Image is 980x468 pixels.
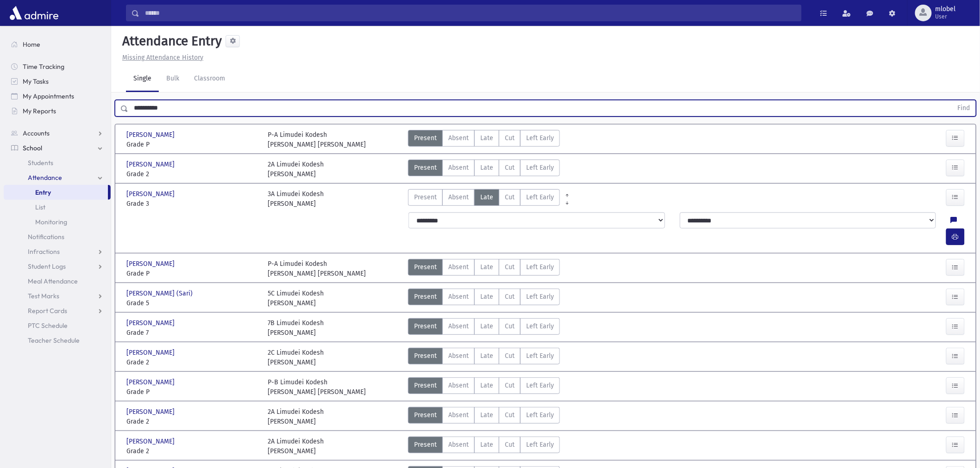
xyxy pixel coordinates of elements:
[126,437,176,446] span: [PERSON_NAME]
[28,292,59,300] span: Test Marks
[4,155,111,170] a: Students
[408,377,560,397] div: AttTypes
[4,274,111,289] a: Meal Attendance
[187,66,232,92] a: Classroom
[448,351,469,361] span: Absent
[35,218,67,226] span: Monitoring
[4,289,111,303] a: Test Marks
[408,348,560,367] div: AttTypes
[119,33,222,49] h5: Attendance Entry
[505,133,515,143] span: Cut
[4,104,111,118] a: My Reports
[28,321,68,330] span: PTC Schedule
[35,203,45,211] span: List
[526,262,554,272] span: Left Early
[448,440,469,450] span: Absent
[4,141,111,155] a: School
[126,446,258,456] span: Grade 2
[505,192,515,202] span: Cut
[268,289,324,308] div: 5C Limudei Kodesh [PERSON_NAME]
[414,381,437,390] span: Present
[126,269,258,278] span: Grade P
[448,262,469,272] span: Absent
[505,321,515,331] span: Cut
[526,292,554,302] span: Left Early
[126,348,176,357] span: [PERSON_NAME]
[23,144,42,152] span: School
[126,169,258,179] span: Grade 2
[448,133,469,143] span: Absent
[480,410,493,420] span: Late
[126,130,176,140] span: [PERSON_NAME]
[268,160,324,179] div: 2A Limudei Kodesh [PERSON_NAME]
[126,357,258,367] span: Grade 2
[4,318,111,333] a: PTC Schedule
[4,170,111,185] a: Attendance
[126,417,258,426] span: Grade 2
[4,229,111,244] a: Notifications
[4,200,111,215] a: List
[268,259,366,278] div: P-A Limudei Kodesh [PERSON_NAME] [PERSON_NAME]
[7,4,61,22] img: AdmirePro
[480,292,493,302] span: Late
[408,318,560,338] div: AttTypes
[480,321,493,331] span: Late
[268,407,324,426] div: 2A Limudei Kodesh [PERSON_NAME]
[122,54,203,62] u: Missing Attendance History
[505,351,515,361] span: Cut
[408,160,560,179] div: AttTypes
[526,381,554,390] span: Left Early
[4,185,108,200] a: Entry
[126,259,176,269] span: [PERSON_NAME]
[4,333,111,348] a: Teacher Schedule
[4,37,111,52] a: Home
[23,62,64,71] span: Time Tracking
[4,89,111,104] a: My Appointments
[23,107,56,115] span: My Reports
[414,262,437,272] span: Present
[28,307,67,315] span: Report Cards
[526,351,554,361] span: Left Early
[448,321,469,331] span: Absent
[23,92,74,100] span: My Appointments
[480,351,493,361] span: Late
[126,189,176,199] span: [PERSON_NAME]
[126,318,176,328] span: [PERSON_NAME]
[268,189,324,209] div: 3A Limudei Kodesh [PERSON_NAME]
[408,289,560,308] div: AttTypes
[126,377,176,387] span: [PERSON_NAME]
[414,163,437,172] span: Present
[28,233,64,241] span: Notifications
[936,13,956,20] span: User
[268,377,366,397] div: P-B Limudei Kodesh [PERSON_NAME] [PERSON_NAME]
[505,262,515,272] span: Cut
[28,247,60,256] span: Infractions
[408,130,560,149] div: AttTypes
[505,381,515,390] span: Cut
[505,440,515,450] span: Cut
[936,6,956,13] span: mlobel
[126,160,176,169] span: [PERSON_NAME]
[480,262,493,272] span: Late
[126,298,258,308] span: Grade 5
[35,188,51,197] span: Entry
[505,410,515,420] span: Cut
[4,303,111,318] a: Report Cards
[414,321,437,331] span: Present
[126,407,176,417] span: [PERSON_NAME]
[28,173,62,182] span: Attendance
[23,129,50,137] span: Accounts
[126,140,258,149] span: Grade P
[126,289,195,298] span: [PERSON_NAME] (Sari)
[448,163,469,172] span: Absent
[414,133,437,143] span: Present
[480,163,493,172] span: Late
[119,54,203,62] a: Missing Attendance History
[4,244,111,259] a: Infractions
[4,74,111,89] a: My Tasks
[408,259,560,278] div: AttTypes
[4,215,111,229] a: Monitoring
[4,259,111,274] a: Student Logs
[448,381,469,390] span: Absent
[268,318,324,338] div: 7B Limudei Kodesh [PERSON_NAME]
